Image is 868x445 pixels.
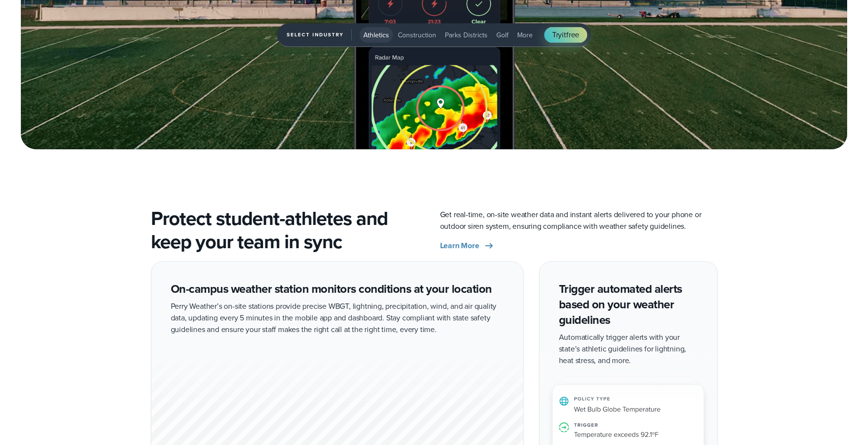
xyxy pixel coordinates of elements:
h2: Protect student-athletes and keep your team in sync [151,207,428,254]
button: More [513,27,537,43]
span: Select Industry [287,29,352,41]
button: Parks Districts [441,27,491,43]
span: Try free [552,29,579,41]
a: Tryitfree [544,27,587,43]
p: Get real-time, on-site weather data and instant alerts delivered to your phone or outdoor siren s... [440,209,718,232]
span: Construction [398,30,436,40]
button: Construction [394,27,440,43]
span: Golf [496,30,508,40]
span: Parks Districts [445,30,488,40]
a: Learn More [440,240,495,252]
span: Athletics [363,30,389,40]
span: it [562,29,566,40]
button: Athletics [360,27,393,43]
span: Learn More [440,240,479,252]
span: More [517,30,533,40]
button: Golf [492,27,512,43]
